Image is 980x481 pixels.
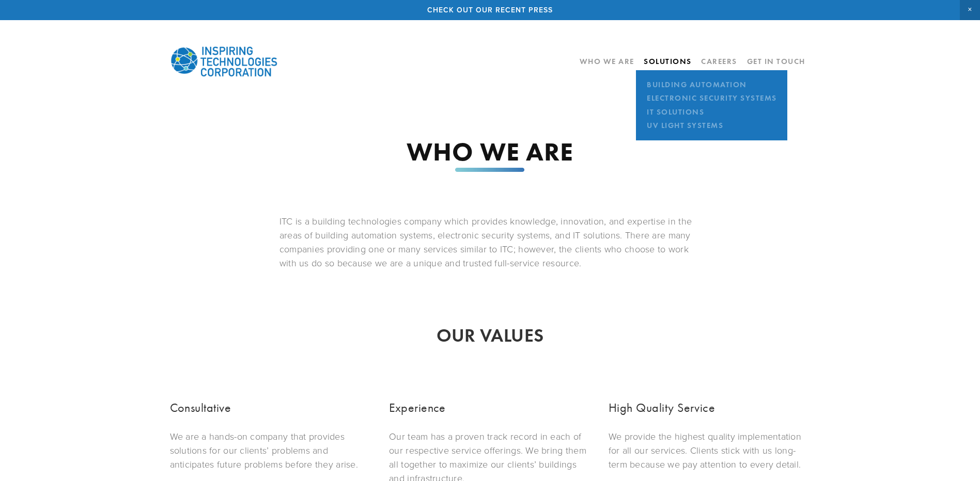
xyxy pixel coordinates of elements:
a: Electronic Security Systems [644,91,780,105]
p: We are a hands-on company that provides solutions for our clients’ problems and anticipates futur... [170,429,372,471]
h3: Consultative [170,398,372,417]
a: UV Light Systems [644,119,780,132]
p: ITC is a building technologies company which provides knowledge, innovation, and expertise in the... [279,214,701,270]
a: Building Automation [644,78,780,91]
a: Get In Touch [747,53,805,70]
a: Careers [701,53,737,70]
h1: WHO WE ARE [279,139,701,165]
img: Inspiring Technologies Corp – A Building Technologies Company [170,38,278,85]
h3: Experience [389,398,591,417]
a: Solutions [644,57,692,66]
a: Who We Are [580,53,634,70]
h3: High Quality Service [609,398,811,417]
p: We provide the highest quality implementation for all our services. Clients stick with us long- t... [609,429,811,471]
a: IT Solutions [644,105,780,119]
h2: OUR VALUES [279,323,701,348]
